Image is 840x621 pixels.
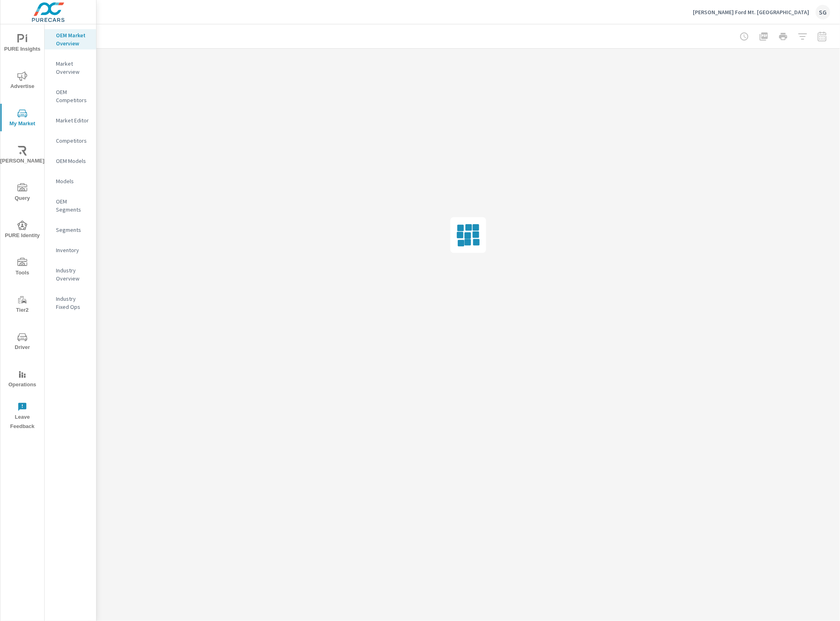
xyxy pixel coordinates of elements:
[56,88,90,104] p: OEM Competitors
[3,295,42,315] span: Tier2
[56,137,90,145] p: Competitors
[56,60,90,76] p: Market Overview
[3,71,42,91] span: Advertise
[45,244,96,256] div: Inventory
[3,221,42,240] span: PURE Identity
[56,266,90,283] p: Industry Overview
[45,155,96,167] div: OEM Models
[3,332,42,352] span: Driver
[56,116,90,124] p: Market Editor
[0,24,44,435] div: nav menu
[56,226,90,234] p: Segments
[3,34,42,54] span: PURE Insights
[3,258,42,278] span: Tools
[693,9,809,16] p: [PERSON_NAME] Ford Mt. [GEOGRAPHIC_DATA]
[56,177,90,185] p: Models
[45,175,96,187] div: Models
[45,264,96,285] div: Industry Overview
[3,370,42,390] span: Operations
[56,31,90,47] p: OEM Market Overview
[45,195,96,216] div: OEM Segments
[45,293,96,313] div: Industry Fixed Ops
[3,402,42,431] span: Leave Feedback
[45,224,96,236] div: Segments
[45,29,96,49] div: OEM Market Overview
[816,5,830,19] div: SG
[45,135,96,147] div: Competitors
[45,58,96,78] div: Market Overview
[3,109,42,128] span: My Market
[45,114,96,126] div: Market Editor
[56,246,90,254] p: Inventory
[56,197,90,214] p: OEM Segments
[56,157,90,165] p: OEM Models
[3,183,42,203] span: Query
[3,146,42,166] span: [PERSON_NAME]
[45,86,96,106] div: OEM Competitors
[56,295,90,311] p: Industry Fixed Ops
